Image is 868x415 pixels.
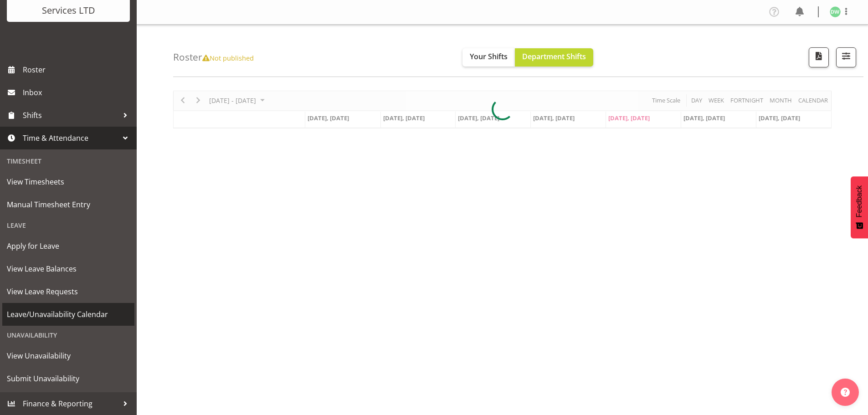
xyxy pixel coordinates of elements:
[2,326,134,344] div: Unavailability
[462,48,515,67] button: Your Shifts
[2,344,134,367] a: View Unavailability
[23,63,132,77] span: Roster
[2,216,134,235] div: Leave
[830,6,841,17] img: daniel-watkinson6026.jpg
[2,280,134,303] a: View Leave Requests
[851,176,868,238] button: Feedback - Show survey
[2,303,134,326] a: Leave/Unavailability Calendar
[2,235,134,257] a: Apply for Leave
[7,285,130,298] span: View Leave Requests
[515,48,593,67] button: Department Shifts
[23,131,118,145] span: Time & Attendance
[855,185,863,217] span: Feedback
[23,397,118,410] span: Finance & Reporting
[7,262,130,276] span: View Leave Balances
[809,47,829,67] button: Download a PDF of the roster according to the set date range.
[2,152,134,170] div: Timesheet
[7,307,130,321] span: Leave/Unavailability Calendar
[470,51,508,61] span: Your Shifts
[2,257,134,280] a: View Leave Balances
[202,53,254,62] span: Not published
[7,372,130,385] span: Submit Unavailability
[7,175,130,189] span: View Timesheets
[2,193,134,216] a: Manual Timesheet Entry
[173,52,254,62] h4: Roster
[7,239,130,253] span: Apply for Leave
[522,51,586,61] span: Department Shifts
[7,349,130,363] span: View Unavailability
[23,108,118,122] span: Shifts
[2,367,134,390] a: Submit Unavailability
[841,388,850,397] img: help-xxl-2.png
[7,198,130,211] span: Manual Timesheet Entry
[2,170,134,193] a: View Timesheets
[23,86,132,99] span: Inbox
[836,47,856,67] button: Filter Shifts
